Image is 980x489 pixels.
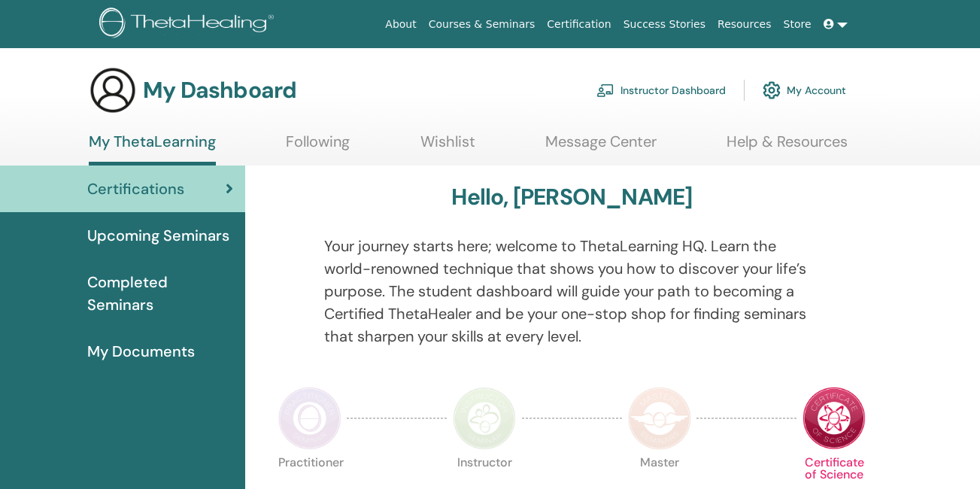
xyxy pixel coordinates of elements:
a: Success Stories [617,11,711,38]
a: Message Center [545,132,657,162]
h3: My Dashboard [143,77,296,104]
a: About [379,11,422,38]
p: Your journey starts here; welcome to ThetaLearning HQ. Learn the world-renowned technique that sh... [324,235,820,348]
img: Instructor [453,387,516,450]
a: Courses & Seminars [423,11,542,38]
img: Practitioner [278,387,341,450]
a: Following [286,132,350,162]
a: Certification [541,11,617,38]
span: Upcoming Seminars [87,224,229,247]
img: cog.svg [763,77,781,103]
a: Store [778,11,818,38]
a: My Account [763,74,846,107]
img: generic-user-icon.jpg [89,66,137,114]
a: Wishlist [420,132,475,162]
img: Certificate of Science [803,387,866,450]
span: Completed Seminars [87,271,233,316]
img: Master [628,387,691,450]
a: Help & Resources [727,132,848,162]
a: My ThetaLearning [89,132,216,166]
span: Certifications [87,178,184,200]
img: logo.png [99,8,279,41]
img: chalkboard-teacher.svg [596,84,614,97]
a: Resources [711,11,778,38]
a: Instructor Dashboard [596,74,726,107]
span: My Documents [87,340,195,363]
h3: Hello, [PERSON_NAME] [451,184,692,211]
